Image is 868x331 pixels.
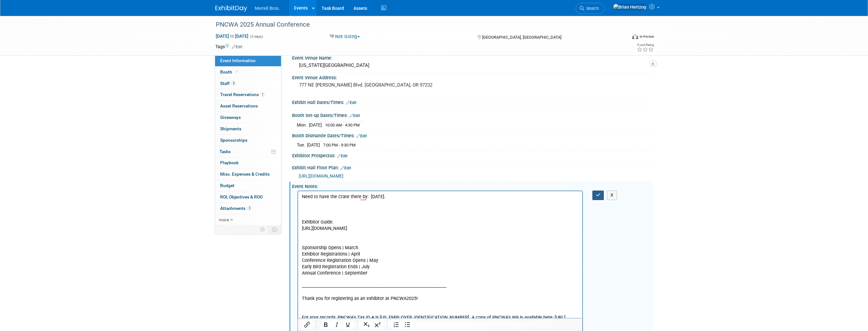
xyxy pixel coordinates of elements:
span: Playbook [220,160,239,165]
div: PNCWA 2025 Annual Conference [214,19,617,30]
span: Budget [220,183,234,188]
button: Numbered list [391,320,402,329]
b: What is included in a booth? [16,283,75,288]
button: Insert/edit link [302,320,312,329]
a: Attachments3 [215,203,281,214]
b: Is a conference attendee list provided? [16,308,96,314]
div: Event Notes: [292,182,653,190]
p: Exhibitor Guide: [URL][DOMAIN_NAME] Sponsorship Opens | March Exhibitor Registrations | April Con... [4,28,281,282]
li: Standard booths are $1350 and Premium booths are $1500. [16,302,281,308]
pre: 777 NE [PERSON_NAME] Blvd. [GEOGRAPHIC_DATA], OR 97232 [299,82,435,88]
a: Misc. Expenses & Credits [215,169,281,180]
td: Toggle Event Tabs [268,225,281,234]
b: [DATE] [4,219,17,225]
div: Event Venue Address: [292,73,653,81]
span: [DATE] [DATE] [215,33,249,39]
span: 10:00 AM - 4:30 PM [325,123,360,127]
img: ExhibitDay [215,5,247,12]
td: Tags [215,43,242,50]
div: Event Format [589,33,654,42]
span: Search [584,6,599,11]
img: Format-Inperson.png [632,34,638,39]
span: to [229,34,235,39]
a: Edit [341,166,351,170]
div: Event Rating [637,43,654,47]
li: Each booth is 10'x10' and includes one 6' table, two chairs, and a wastebasket. The [US_STATE][GE... [16,282,281,302]
p: Need to have the Crate there by: [DATE]. [4,3,281,9]
span: (3 days) [250,35,263,39]
a: ROI, Objectives & ROO [215,191,281,203]
span: Misc. Expenses & Credits [220,172,270,177]
button: X [607,191,617,200]
a: Budget [215,180,281,191]
a: Edit [356,134,367,138]
span: Giveaways [220,115,241,120]
a: more [215,214,281,225]
b: [DATE] [4,200,17,205]
div: Exhibitor Prospectus: [292,151,653,159]
span: Asset Reservations [220,103,258,108]
div: Event Venue Name: [292,53,653,61]
a: Tasks [215,146,281,157]
b: registered and paid [16,315,277,327]
a: Travel Reservations1 [215,89,281,100]
a: Event Information [215,55,281,66]
img: Brian Hertzog [613,3,647,10]
a: [URL][DOMAIN_NAME] [299,173,343,178]
span: 7:00 PM - 9:30 PM [323,143,355,147]
a: Asset Reservations [215,101,281,112]
button: Not Going [328,33,362,40]
td: [DATE] [309,121,322,128]
button: Underline [342,320,353,329]
span: Sponsorships [220,138,247,143]
span: Attachments [220,206,252,211]
td: Personalize Event Tab Strip [257,225,268,234]
i: Booth reservation complete [235,70,238,74]
span: Shipments [220,126,241,131]
div: [US_STATE][GEOGRAPHIC_DATA] [297,61,648,70]
li: Yes, conference attendee lists will be provided at the close of early bird registration and two w... [16,308,281,327]
div: Booth Dismantle Dates/Times: [292,131,653,139]
a: Sponsorships [215,135,281,146]
span: Merrell Bros. [255,6,280,11]
a: Giveaways [215,112,281,123]
a: Search [576,3,605,14]
b: What is the cost of a booth? [16,302,74,308]
span: Tasks [220,149,231,154]
div: Booth Set-up Dates/Times: [292,111,653,119]
td: Tue. [297,142,307,148]
a: Shipments [215,123,281,134]
a: Edit [337,154,348,158]
button: Subscript [361,320,372,329]
button: Superscript [372,320,383,329]
span: Travel Reservations [220,92,265,97]
span: [GEOGRAPHIC_DATA], [GEOGRAPHIC_DATA] [482,35,561,40]
span: ROI, Objectives & ROO [220,194,263,199]
span: more [219,217,229,222]
span: Event Information [220,58,256,63]
a: Playbook [215,157,281,168]
span: Staff [220,81,236,86]
button: Italic [331,320,342,329]
a: Booth [215,67,281,78]
div: In-Person [639,34,654,39]
span: 1 [260,92,265,97]
span: 5 [231,81,236,86]
span: Booth [220,69,239,75]
a: Edit [346,101,356,105]
a: Edit [232,45,242,49]
div: Exhibit Hall Floor Plan: [292,163,653,171]
span: 3 [247,206,252,211]
a: Edit [349,114,360,118]
td: Mon. [297,121,309,128]
a: Staff5 [215,78,281,89]
button: Bullet list [402,320,413,329]
td: [DATE] [307,142,320,148]
div: Exhibit Hall Dates/Times: [292,98,653,106]
button: Bold [320,320,331,329]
